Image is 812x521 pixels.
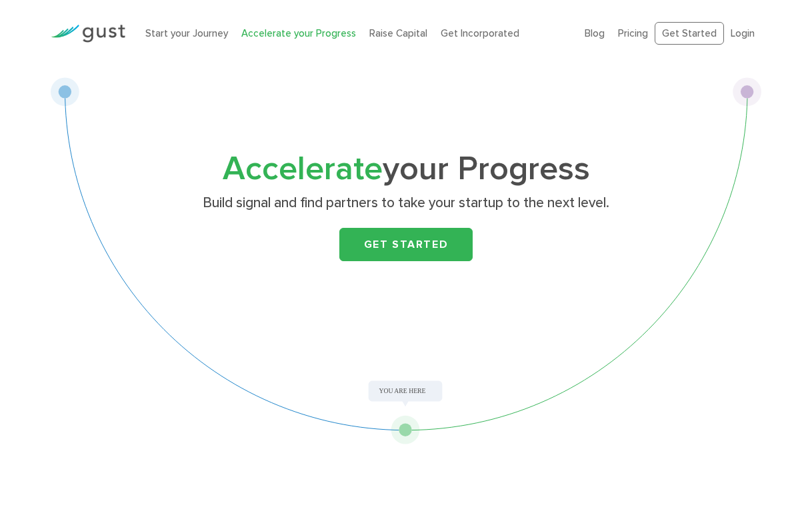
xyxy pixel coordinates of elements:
[618,27,648,39] a: Pricing
[339,228,473,261] a: Get Started
[241,27,356,39] a: Accelerate your Progress
[731,27,755,39] a: Login
[148,194,665,213] p: Build signal and find partners to take your startup to the next level.
[145,27,228,39] a: Start your Journey
[441,27,519,39] a: Get Incorporated
[369,27,427,39] a: Raise Capital
[585,27,605,39] a: Blog
[223,149,383,189] span: Accelerate
[51,25,125,43] img: Gust Logo
[655,22,724,45] a: Get Started
[143,154,669,185] h1: your Progress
